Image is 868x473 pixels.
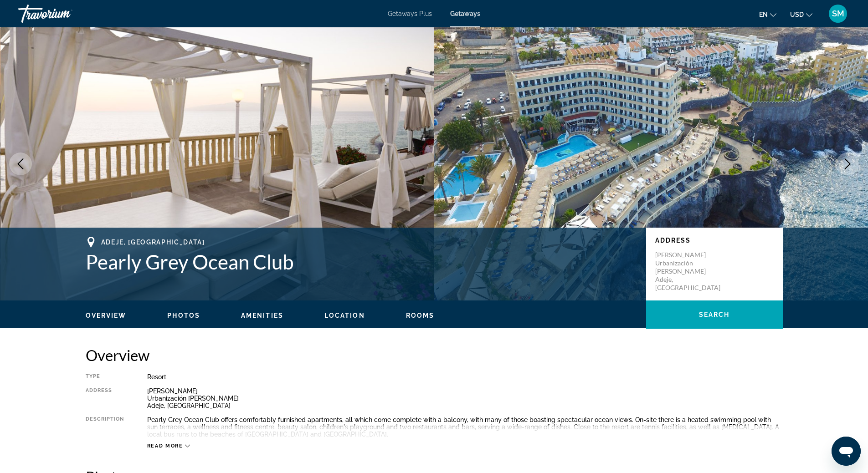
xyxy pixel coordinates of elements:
[9,153,32,175] button: Previous image
[101,239,205,246] span: Adeje, [GEOGRAPHIC_DATA]
[324,311,365,320] button: Location
[832,437,861,466] iframe: Button to launch messaging window
[790,8,812,21] button: Change currency
[86,416,124,438] div: Description
[86,373,124,381] div: Type
[147,416,783,438] div: Pearly Grey Ocean Club offers comfortably furnished apartments, all which come complete with a ba...
[832,9,844,18] span: SM
[655,237,774,244] p: Address
[86,387,124,409] div: Address
[86,346,783,364] h2: Overview
[167,311,200,320] button: Photos
[388,10,432,17] a: Getaways Plus
[167,312,200,319] span: Photos
[241,312,283,319] span: Amenities
[86,250,637,274] h1: Pearly Grey Ocean Club
[699,311,730,318] span: Search
[826,4,850,23] button: User Menu
[147,442,190,449] button: Read more
[450,10,480,17] a: Getaways
[759,11,768,18] span: en
[406,311,435,320] button: Rooms
[147,443,183,449] span: Read more
[86,312,127,319] span: Overview
[147,387,783,409] div: [PERSON_NAME] Urbanización [PERSON_NAME] Adeje, [GEOGRAPHIC_DATA]
[18,2,109,25] a: Travorium
[646,300,783,329] button: Search
[324,312,365,319] span: Location
[86,311,127,320] button: Overview
[759,8,776,21] button: Change language
[790,11,804,18] span: USD
[241,311,283,320] button: Amenities
[836,153,859,175] button: Next image
[655,251,728,292] p: [PERSON_NAME] Urbanización [PERSON_NAME] Adeje, [GEOGRAPHIC_DATA]
[147,373,783,381] div: Resort
[406,312,435,319] span: Rooms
